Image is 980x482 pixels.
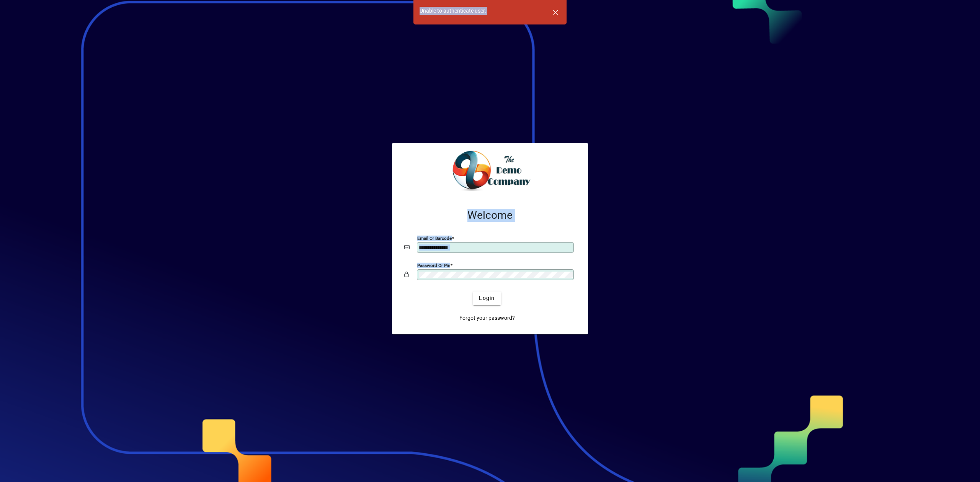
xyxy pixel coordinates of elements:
[404,209,576,222] h2: Welcome
[420,7,486,15] div: Unable to authenticate user.
[479,294,495,302] span: Login
[459,314,515,322] span: Forgot your password?
[417,235,452,241] mat-label: Email or Barcode
[546,3,565,21] button: Dismiss
[417,262,450,268] mat-label: Password or Pin
[456,311,518,325] a: Forgot your password?
[473,291,501,305] button: Login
